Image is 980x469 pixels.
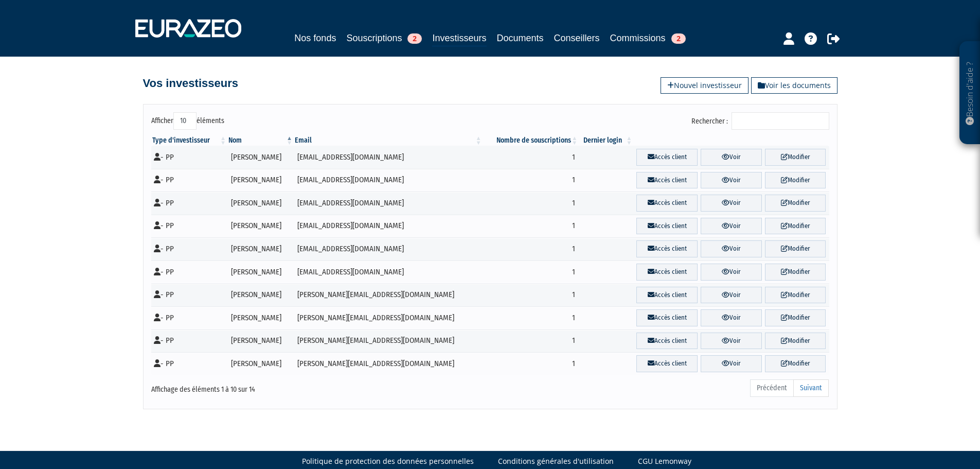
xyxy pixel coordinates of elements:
a: Modifier [765,218,826,235]
td: 1 [483,192,579,215]
td: 1 [483,260,579,284]
th: Nom : activer pour trier la colonne par ordre d&eacute;croissant [227,135,294,146]
td: - PP [151,192,228,215]
span: 2 [671,33,686,44]
a: Modifier [765,287,826,304]
th: &nbsp; [633,135,829,146]
td: [PERSON_NAME][EMAIL_ADDRESS][DOMAIN_NAME] [294,352,483,375]
a: Nouvel investisseur [661,77,749,94]
a: Modifier [765,333,826,350]
a: Documents [497,31,544,45]
a: Voir les documents [751,77,838,94]
td: [PERSON_NAME] [227,329,294,353]
th: Nombre de souscriptions : activer pour trier la colonne par ordre croissant [483,135,579,146]
td: - PP [151,329,228,353]
p: Besoin d'aide ? [964,47,976,140]
a: Modifier [765,309,826,326]
td: [EMAIL_ADDRESS][DOMAIN_NAME] [294,169,483,192]
a: CGU Lemonway [638,456,691,466]
td: [EMAIL_ADDRESS][DOMAIN_NAME] [294,215,483,238]
a: Accès client [636,149,698,166]
label: Rechercher : [691,112,829,130]
td: 1 [483,215,579,238]
td: [PERSON_NAME] [227,284,294,307]
td: 1 [483,306,579,329]
a: Nos fonds [294,31,336,45]
td: [PERSON_NAME] [227,352,294,375]
a: Modifier [765,172,826,189]
a: Commissions2 [610,31,686,45]
a: Conditions générales d'utilisation [498,456,614,466]
a: Accès client [636,309,698,326]
td: [PERSON_NAME] [227,306,294,329]
label: Afficher éléments [151,112,224,130]
th: Email : activer pour trier la colonne par ordre croissant [294,135,483,146]
td: - PP [151,260,228,284]
a: Voir [701,355,762,372]
th: Dernier login : activer pour trier la colonne par ordre croissant [579,135,633,146]
td: [EMAIL_ADDRESS][DOMAIN_NAME] [294,192,483,215]
div: Affichage des éléments 1 à 10 sur 14 [151,378,425,395]
td: [PERSON_NAME] [227,260,294,284]
a: Conseillers [554,31,600,45]
td: 1 [483,169,579,192]
a: Accès client [636,355,698,372]
a: Modifier [765,264,826,281]
td: [PERSON_NAME] [227,237,294,260]
a: Suivant [793,379,829,397]
td: - PP [151,215,228,238]
img: 1732889491-logotype_eurazeo_blanc_rvb.png [135,19,241,38]
td: - PP [151,284,228,307]
td: [PERSON_NAME] [227,215,294,238]
a: Accès client [636,333,698,350]
a: Modifier [765,149,826,166]
td: [PERSON_NAME] [227,146,294,169]
a: Accès client [636,287,698,304]
a: Politique de protection des données personnelles [302,456,474,466]
td: 1 [483,284,579,307]
td: [PERSON_NAME][EMAIL_ADDRESS][DOMAIN_NAME] [294,306,483,329]
h4: Vos investisseurs [143,77,238,90]
select: Afficheréléments [173,112,197,130]
a: Voir [701,195,762,212]
a: Modifier [765,355,826,372]
td: 1 [483,329,579,353]
a: Accès client [636,240,698,257]
td: [EMAIL_ADDRESS][DOMAIN_NAME] [294,260,483,284]
a: Voir [701,149,762,166]
td: [PERSON_NAME][EMAIL_ADDRESS][DOMAIN_NAME] [294,284,483,307]
td: [PERSON_NAME][EMAIL_ADDRESS][DOMAIN_NAME] [294,329,483,353]
a: Voir [701,287,762,304]
td: [PERSON_NAME] [227,169,294,192]
td: - PP [151,237,228,260]
td: 1 [483,352,579,375]
a: Voir [701,333,762,350]
td: - PP [151,306,228,329]
a: Voir [701,309,762,326]
a: Accès client [636,264,698,281]
a: Accès client [636,218,698,235]
a: Voir [701,218,762,235]
td: - PP [151,352,228,375]
td: - PP [151,146,228,169]
span: 2 [407,33,422,44]
td: 1 [483,146,579,169]
td: - PP [151,169,228,192]
a: Accès client [636,172,698,189]
td: [PERSON_NAME] [227,192,294,215]
td: [EMAIL_ADDRESS][DOMAIN_NAME] [294,146,483,169]
a: Voir [701,264,762,281]
a: Investisseurs [432,31,486,47]
a: Voir [701,240,762,257]
input: Rechercher : [732,112,829,130]
td: [EMAIL_ADDRESS][DOMAIN_NAME] [294,237,483,260]
a: Voir [701,172,762,189]
a: Modifier [765,195,826,212]
td: 1 [483,237,579,260]
a: Accès client [636,195,698,212]
a: Souscriptions2 [346,31,422,45]
th: Type d'investisseur : activer pour trier la colonne par ordre croissant [151,135,228,146]
a: Modifier [765,240,826,257]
